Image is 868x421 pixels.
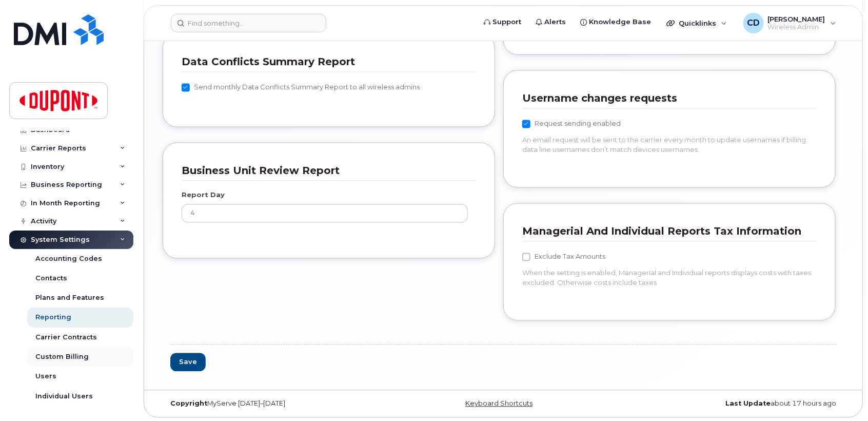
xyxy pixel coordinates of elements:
[747,17,760,29] span: CD
[589,17,651,27] span: Knowledge Base
[679,19,716,27] span: Quicklinks
[492,17,521,27] span: Support
[522,118,621,130] label: Request sending enabled
[736,13,843,33] div: Craig Duff
[617,400,844,408] div: about 17 hours ago
[522,253,530,261] input: Exclude Tax Amounts
[182,164,468,178] h3: Business Unit Review Report
[522,136,817,155] p: An email request will be sent to the carrier every month to update usernames if billing data line...
[163,400,390,408] div: MyServe [DATE]–[DATE]
[768,23,825,31] span: Wireless Admin
[182,190,225,200] label: Report Day
[659,13,734,33] div: Quicklinks
[544,17,566,27] span: Alerts
[170,353,206,372] button: Save
[171,14,326,32] input: Find something...
[182,82,420,94] label: Send monthly Data Conflicts Summary Report to all wireless admins
[522,225,809,239] h3: Managerial And Individual Reports Tax Information
[573,12,658,32] a: Knowledge Base
[522,269,817,288] p: When the setting is enabled, Managerial and Individual reports displays costs with taxes excluded...
[477,12,528,32] a: Support
[522,92,809,106] h3: Username changes requests
[725,400,771,408] strong: Last Update
[170,400,207,408] strong: Copyright
[182,84,190,92] input: Send monthly Data Conflicts Summary Report to all wireless admins
[522,251,605,263] label: Exclude Tax Amounts
[528,12,573,32] a: Alerts
[768,15,825,23] span: [PERSON_NAME]
[465,400,532,408] a: Keyboard Shortcuts
[522,120,530,128] input: Request sending enabled
[182,55,468,69] h3: Data Conflicts Summary Report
